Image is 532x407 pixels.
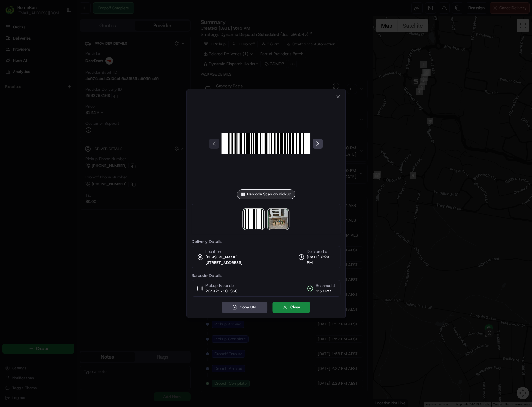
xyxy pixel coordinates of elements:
[205,288,237,294] span: 2644257081350
[192,273,341,278] label: Barcode Details
[244,209,264,229] img: barcode_scan_on_pickup image
[237,189,295,199] div: Barcode Scan on Pickup
[307,249,335,254] span: Delivered at
[205,260,243,266] span: [STREET_ADDRESS]
[222,99,311,188] img: barcode_scan_on_pickup image
[205,283,237,288] span: Pickup Barcode
[316,283,335,288] span: Scanned at
[269,209,288,229] img: photo_proof_of_delivery image
[222,302,268,313] button: Copy URL
[307,254,335,266] span: [DATE] 2:29 PM
[205,254,238,260] span: [PERSON_NAME]
[273,302,310,313] button: Close
[316,288,335,294] span: 1:57 PM
[192,239,341,244] label: Delivery Details
[205,249,221,254] span: Location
